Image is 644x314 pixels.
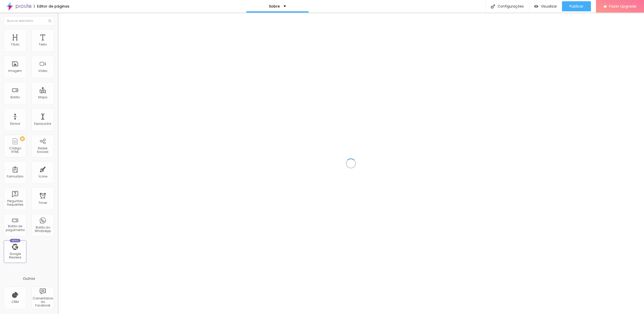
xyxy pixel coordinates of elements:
div: Título [11,43,19,46]
div: Editor de páginas [34,5,69,8]
img: view-1.svg [534,4,538,9]
button: Visualizar [529,1,562,11]
img: Icone [48,19,51,22]
span: Visualizar [541,4,557,8]
span: Fazer Upgrade [609,4,636,8]
div: Espaçador [34,122,51,125]
p: Sobre [269,5,280,8]
div: Imagem [8,69,22,73]
img: Icone [491,4,495,9]
div: Google Reviews [5,252,25,259]
div: Divisor [10,122,20,125]
input: Buscar elemento [4,16,54,25]
button: Publicar [562,1,591,11]
div: Novo [10,239,21,242]
div: Botão de pagamento [5,225,25,232]
div: Texto [39,43,47,46]
div: Formulário [7,175,23,178]
div: Botão do WhatsApp [33,226,53,233]
div: Perguntas frequentes [5,199,25,207]
div: Redes Sociais [33,147,53,154]
div: Comentários do Facebook [33,297,53,307]
span: Publicar [570,4,583,8]
div: Timer [38,201,47,205]
div: Mapa [38,96,47,99]
div: CRM [12,300,19,304]
div: Código HTML [5,147,25,154]
div: Ícone [38,175,47,178]
div: Vídeo [38,69,47,73]
div: Botão [11,96,20,99]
